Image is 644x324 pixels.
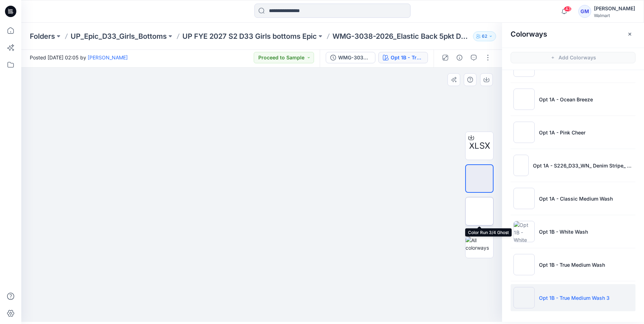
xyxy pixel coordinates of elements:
div: [PERSON_NAME] [594,4,635,13]
img: Opt 1A - Pink Cheer [513,122,535,143]
p: Opt 1B - True Medium Wash [539,261,605,269]
div: Opt 1B - True Medium Wash 3 [391,54,423,62]
p: 62 [482,32,487,40]
span: XLSX [469,139,490,152]
a: UP FYE 2027 S2 D33 Girls bottoms Epic [182,31,317,41]
img: All colorways [466,237,493,251]
img: Opt 1B - True Medium Wash [513,254,535,275]
span: 43 [564,6,572,12]
button: WMG-3038-2026_Elastic Back 5pkt Denim Shorts 3 Inseam_Full Colorway [326,52,375,63]
div: WMG-3038-2026_Elastic Back 5pkt Denim Shorts 3 Inseam_Full Colorway [338,54,371,62]
img: Opt 1A - Ocean Breeze [513,89,535,110]
a: Folders [30,31,55,41]
p: Opt 1B - White Wash [539,228,588,235]
span: Posted [DATE] 02:05 by [30,54,128,61]
img: Opt 1A - S226_D33_WN_ Denim Stripe_ Dark Wash_G2876A [513,155,529,176]
img: Opt 1B - White Wash [513,221,535,242]
button: Details [454,52,465,63]
div: GM [578,5,591,18]
p: Opt 1A - Ocean Breeze [539,96,593,103]
button: 62 [473,31,496,41]
p: Opt 1B - True Medium Wash 3 [539,294,610,302]
p: Opt 1A - S226_D33_WN_ Denim Stripe_ Dark Wash_G2876A [533,162,633,169]
button: Opt 1B - True Medium Wash 3 [378,52,428,63]
img: Opt 1B - True Medium Wash 3 [513,287,535,308]
h2: Colorways [511,30,547,38]
p: Opt 1A - Classic Medium Wash [539,195,613,202]
a: UP_Epic_D33_Girls_Bottoms [71,31,167,41]
p: Opt 1A - Pink Cheer [539,129,585,136]
a: [PERSON_NAME] [88,54,128,60]
div: Walmart [594,13,635,18]
p: WMG-3038-2026_Elastic Back 5pkt Denim Shorts 3 Inseam [332,31,470,41]
img: Opt 1A - Classic Medium Wash [513,188,535,209]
